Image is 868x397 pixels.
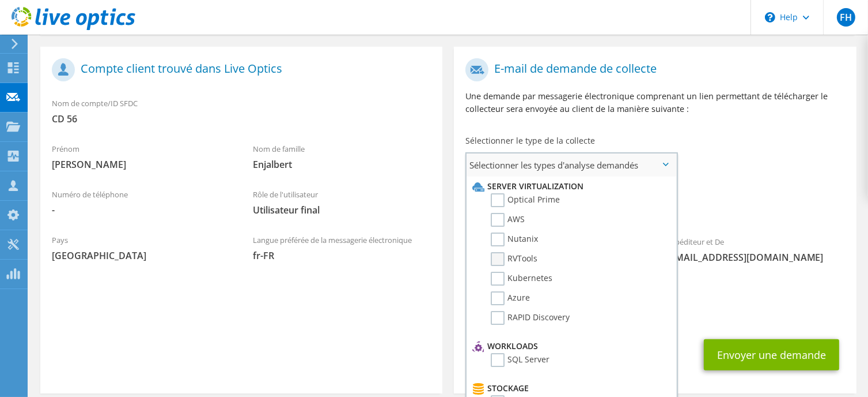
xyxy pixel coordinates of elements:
[454,181,856,224] div: Collectes demandées
[52,158,230,171] span: [PERSON_NAME]
[491,213,525,227] label: AWS
[253,158,431,171] span: Enjalbert
[40,137,241,177] div: Prénom
[655,230,856,269] div: Expéditeur et De
[52,113,431,125] span: CD 56
[765,12,775,23] svg: \n
[40,228,241,268] div: Pays
[52,204,230,216] span: -
[465,135,595,147] label: Sélectionner le type de la collecte
[241,182,442,222] div: Rôle de l'utilisateur
[52,58,425,81] h1: Compte client trouvé dans Live Optics
[52,249,230,262] span: [GEOGRAPHIC_DATA]
[467,153,676,177] span: Sélectionner les types d'analyse demandés
[241,137,442,177] div: Nom de famille
[241,228,442,268] div: Langue préférée de la messagerie électronique
[40,91,442,131] div: Nom de compte/ID SFDC
[491,291,530,305] label: Azure
[491,272,552,286] label: Kubernetes
[469,339,670,353] li: Workloads
[667,251,845,264] span: [EMAIL_ADDRESS][DOMAIN_NAME]
[469,179,670,193] li: Server Virtualization
[253,204,431,216] span: Utilisateur final
[704,339,839,370] button: Envoyer une demande
[491,193,560,207] label: Optical Prime
[454,288,856,328] div: CC et Répondre à
[491,311,570,325] label: RAPID Discovery
[40,182,241,222] div: Numéro de téléphone
[491,353,549,367] label: SQL Server
[491,233,538,246] label: Nutanix
[253,249,431,262] span: fr-FR
[837,8,855,27] span: FH
[469,381,670,395] li: Stockage
[465,90,844,115] p: Une demande par messagerie électronique comprenant un lien permettant de télécharger le collecteu...
[491,252,537,266] label: RVTools
[454,230,655,282] div: Vers
[465,58,839,81] h1: E-mail de demande de collecte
